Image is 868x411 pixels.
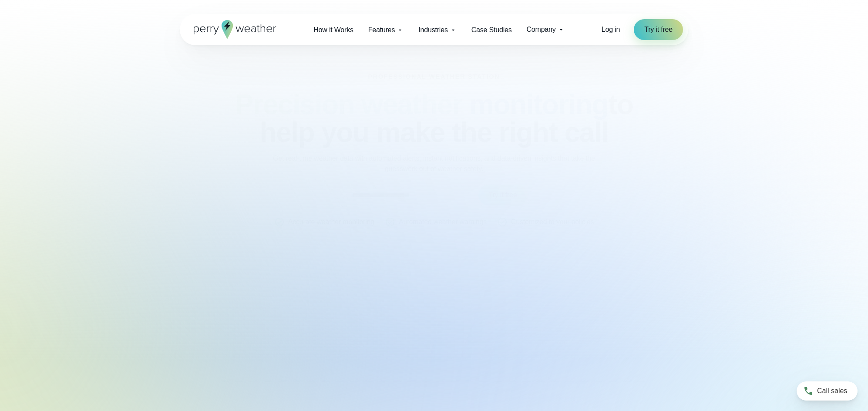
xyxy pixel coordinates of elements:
[602,26,620,33] span: Log in
[464,21,519,39] a: Case Studies
[602,24,620,35] a: Log in
[313,25,353,35] span: How it Works
[368,25,395,35] span: Features
[418,25,447,35] span: Industries
[306,21,361,39] a: How it Works
[644,24,673,35] span: Try it free
[526,24,555,35] span: Company
[817,386,847,396] span: Call sales
[634,19,683,40] a: Try it free
[471,25,512,35] span: Case Studies
[797,381,858,401] a: Call sales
